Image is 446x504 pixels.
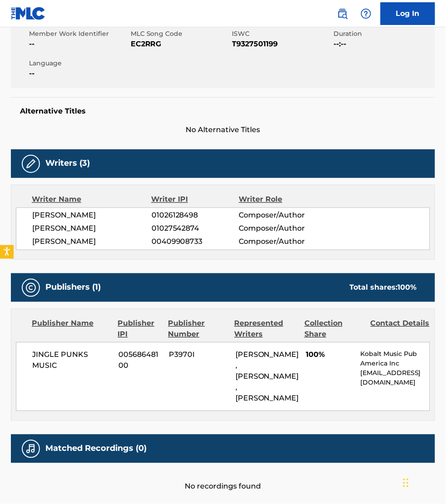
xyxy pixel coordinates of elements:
[25,158,36,169] img: Writers
[401,460,446,504] iframe: Chat Widget
[32,223,152,234] span: [PERSON_NAME]
[45,158,90,169] h5: Writers (3)
[11,7,46,20] img: MLC Logo
[403,469,409,497] div: Drag
[29,39,128,49] span: --
[32,194,151,205] div: Writer Name
[337,8,348,19] img: search
[333,39,433,49] span: --:--
[239,194,319,205] div: Writer Role
[25,282,36,293] img: Publishers
[152,223,239,234] span: 01027542874
[11,125,435,136] span: No Alternative Titles
[32,318,111,340] div: Publisher Name
[360,369,430,388] p: [EMAIL_ADDRESS][DOMAIN_NAME]
[29,59,128,68] span: Language
[357,5,375,23] div: Help
[361,8,372,19] img: help
[45,444,147,454] h5: Matched Recordings (0)
[20,107,426,116] h5: Alternative Titles
[152,237,239,247] span: 00409908733
[333,29,433,39] span: Duration
[32,350,112,371] span: JINGLE PUNKS MUSIC
[29,29,128,39] span: Member Work Identifier
[169,350,229,361] span: P3970I
[131,39,230,49] span: EC2RRG
[232,39,332,49] span: T9327501199
[371,318,430,340] div: Contact Details
[239,210,319,221] span: Composer/Author
[235,318,298,340] div: Represented Writers
[45,282,101,293] h5: Publishers (1)
[235,351,299,403] span: [PERSON_NAME], [PERSON_NAME], [PERSON_NAME]
[360,350,430,369] p: Kobalt Music Pub America Inc
[350,282,417,293] div: Total shares:
[32,210,152,221] span: [PERSON_NAME]
[151,194,239,205] div: Writer IPI
[29,68,128,79] span: --
[232,29,332,39] span: ISWC
[304,318,364,340] div: Collection Share
[152,210,239,221] span: 01026128498
[239,223,319,234] span: Composer/Author
[131,29,230,39] span: MLC Song Code
[333,5,352,23] a: Public Search
[32,237,152,247] span: [PERSON_NAME]
[11,463,435,492] div: No recordings found
[118,350,162,371] span: 00568648100
[381,2,435,25] a: Log In
[168,318,228,340] div: Publisher Number
[25,444,36,455] img: Matched Recordings
[306,350,353,361] span: 100%
[239,237,319,247] span: Composer/Author
[398,283,417,292] span: 100 %
[118,318,162,340] div: Publisher IPI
